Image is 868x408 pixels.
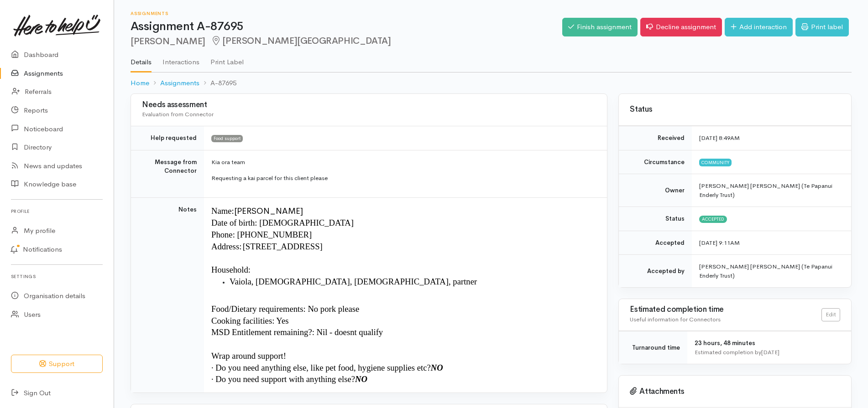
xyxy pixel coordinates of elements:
i: NO [431,363,443,372]
span: MSD Entitlement remaining?: Nil - doesnt qualify [211,327,383,337]
span: Food support [211,135,243,142]
h6: Settings [11,270,103,283]
time: [DATE] [761,348,779,356]
span: Vaiola, [DEMOGRAPHIC_DATA], [DEMOGRAPHIC_DATA], partner [230,277,477,286]
span: Name: [211,206,234,216]
h3: Attachments [630,387,840,396]
h3: Status [630,105,840,114]
p: Kia ora team [211,158,596,167]
td: Turnaround time [619,331,687,364]
span: Household: [211,265,251,274]
a: Home [131,78,149,88]
span: [PERSON_NAME][GEOGRAPHIC_DATA] [211,35,391,46]
time: [DATE] 8:49AM [699,134,740,142]
h6: Profile [11,205,103,217]
time: [DATE] 9:11AM [699,239,740,247]
span: Phone: [PHONE_NUMBER] [211,230,312,239]
a: Print Label [210,46,244,72]
span: Food/Dietary requirements: No pork please [211,304,359,314]
td: Notes [131,197,204,393]
td: Circumstance [619,150,692,174]
a: Details [131,46,152,72]
span: 23 hours, 48 minutes [695,339,755,347]
td: Received [619,126,692,150]
h3: Estimated completion time [630,305,821,314]
a: Print label [795,18,849,36]
span: Date of birth: [DEMOGRAPHIC_DATA] [211,218,354,227]
a: Interactions [162,46,199,72]
td: Status [619,207,692,231]
span: Accepted [699,216,727,223]
span: · Do you need support with anything else? [211,374,355,384]
span: · Do you need anything else, like pet food, hygiene supplies etc? [211,363,443,372]
h1: Assignment A-87695 [131,20,562,33]
span: Community [699,159,732,166]
td: Accepted by [619,255,692,288]
span: Cooking facilities: Yes [211,316,288,325]
span: Useful information for Connectors [630,315,721,323]
td: Help requested [131,126,204,150]
td: [PERSON_NAME] [PERSON_NAME] (Te Papanui Enderly Trust) [692,255,851,288]
a: Decline assignment [640,18,722,36]
span: Wrap around support! [211,351,286,361]
button: Support [11,355,103,373]
nav: breadcrumb [131,72,852,94]
td: Accepted [619,231,692,255]
h2: [PERSON_NAME] [131,36,562,46]
td: Message from Connector [131,150,204,197]
i: NO [355,374,367,384]
h6: Assignments [131,11,562,16]
a: Add interaction [725,18,793,36]
h3: Needs assessment [142,101,596,109]
a: Finish assignment [562,18,638,36]
td: Owner [619,174,692,207]
p: Requesting a kai parcel for this client please [211,174,596,183]
span: [PERSON_NAME] [PERSON_NAME] (Te Papanui Enderly Trust) [699,182,832,199]
li: A-87695 [199,78,236,88]
span: Evaluation from Connector [142,110,214,118]
span: Address: [STREET_ADDRESS] [211,242,323,251]
a: Assignments [160,78,199,88]
a: Edit [821,308,840,321]
span: [PERSON_NAME] [234,206,303,217]
div: Estimated completion by [695,348,840,357]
